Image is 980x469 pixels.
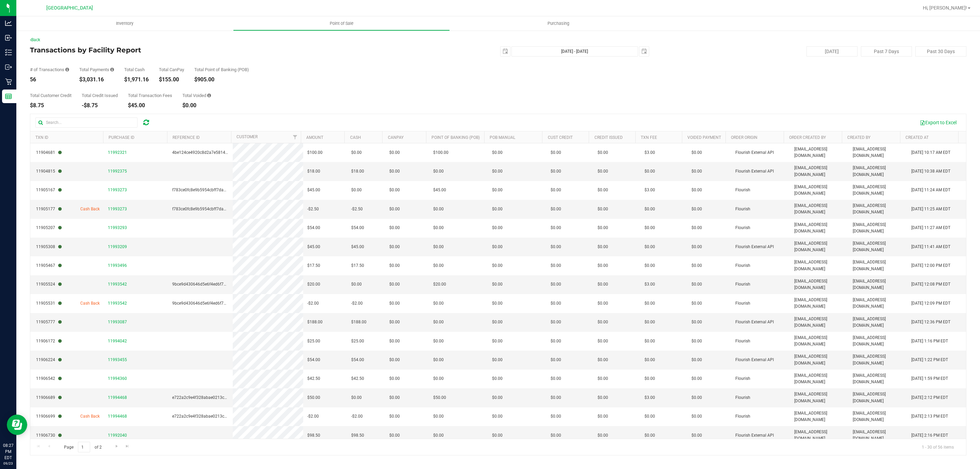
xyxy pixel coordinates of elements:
span: $0.00 [389,338,400,344]
span: $50.00 [307,394,320,401]
span: $0.00 [551,262,561,269]
span: [EMAIL_ADDRESS][DOMAIN_NAME] [794,240,845,253]
span: [DATE] 11:24 AM EDT [911,187,950,193]
span: $0.00 [644,244,655,250]
span: $0.00 [492,357,503,363]
span: Flourish External API [735,168,774,175]
div: Total Voided [182,93,211,98]
span: 11993293 [108,225,127,230]
span: Flourish [735,394,750,401]
div: Total Credit Issued [82,93,118,98]
span: 9bce9d430646d5e6f4ed6f7d77677bd1 [172,301,245,306]
span: [EMAIL_ADDRESS][DOMAIN_NAME] [794,391,845,404]
span: Flourish External API [735,357,774,363]
span: 11905524 [36,281,62,288]
a: Order Created By [789,135,826,140]
span: select [639,47,649,56]
span: $0.00 [551,338,561,344]
span: $0.00 [351,394,362,401]
span: $25.00 [307,338,320,344]
span: $0.00 [389,149,400,156]
span: e722a2c9e4f328abae0213c830798ebe [172,395,245,400]
span: $0.00 [551,149,561,156]
span: $42.50 [307,375,320,382]
span: $0.00 [389,300,400,307]
a: Cust Credit [548,135,573,140]
span: $0.00 [598,394,608,401]
span: [EMAIL_ADDRESS][DOMAIN_NAME] [794,222,845,234]
span: $100.00 [433,149,448,156]
span: 11906689 [36,394,62,401]
div: # of Transactions [30,67,69,72]
div: $45.00 [128,103,172,108]
span: Flourish [735,187,750,193]
span: $0.00 [492,281,503,288]
a: Created At [905,135,929,140]
span: $0.00 [492,168,503,175]
span: $0.00 [389,281,400,288]
a: Back [30,37,40,42]
span: $0.00 [598,187,608,193]
span: -$2.00 [307,300,319,307]
a: CanPay [388,135,404,140]
span: $3.00 [644,281,655,288]
span: $0.00 [551,206,561,212]
span: 11993273 [108,188,127,192]
span: 9bce9d430646d5e6f4ed6f7d77677bd1 [172,282,245,287]
div: Total Transaction Fees [128,93,172,98]
span: $0.00 [389,375,400,382]
div: Total Point of Banking (POB) [194,67,249,72]
a: Go to the next page [112,442,121,451]
span: $0.00 [492,394,503,401]
a: Point of Sale [233,16,450,31]
div: $3,031.16 [79,77,114,82]
span: Flourish External API [735,149,774,156]
span: $0.00 [433,319,444,325]
span: 11992321 [108,150,127,155]
input: 1 [78,442,90,452]
div: $8.75 [30,103,71,108]
span: $0.00 [691,281,702,288]
div: Total Cash [124,67,149,72]
span: [EMAIL_ADDRESS][DOMAIN_NAME] [794,165,845,178]
div: Total Customer Credit [30,93,71,98]
span: $188.00 [307,319,323,325]
span: $3.00 [644,394,655,401]
span: select [501,47,510,56]
span: [DATE] 11:27 AM EDT [911,225,950,231]
span: [EMAIL_ADDRESS][DOMAIN_NAME] [794,410,845,423]
span: $0.00 [551,281,561,288]
span: $0.00 [433,357,444,363]
span: Flourish External API [735,244,774,250]
a: Inventory [16,16,233,31]
span: $0.00 [691,357,702,363]
a: Purchasing [450,16,667,31]
span: $17.50 [307,262,320,269]
span: $0.00 [389,244,400,250]
span: $0.00 [389,225,400,231]
span: 11905531 [36,300,62,307]
span: [EMAIL_ADDRESS][DOMAIN_NAME] [794,203,845,215]
div: -$8.75 [82,103,118,108]
span: [EMAIL_ADDRESS][DOMAIN_NAME] [794,259,845,272]
span: Flourish [735,413,750,420]
div: $1,971.16 [124,77,149,82]
span: Flourish [735,262,750,269]
span: $0.00 [691,338,702,344]
span: $0.00 [433,244,444,250]
a: Purchase ID [109,135,134,140]
span: f783ce0fc8e9b5954cbff7da569305e2 [172,188,242,192]
span: $0.00 [551,187,561,193]
span: Cash Back [80,206,100,212]
span: $54.00 [307,357,320,363]
span: $45.00 [433,187,446,193]
span: $0.00 [433,168,444,175]
input: Search... [35,117,137,128]
span: Flourish [735,338,750,344]
span: [EMAIL_ADDRESS][DOMAIN_NAME] [794,372,845,385]
inline-svg: Analytics [5,20,12,27]
span: 11994360 [108,376,127,381]
span: 4be124ce4920c8d2a7e58142cb9f27c3 [172,150,245,155]
span: $0.00 [389,413,400,420]
span: $0.00 [644,338,655,344]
